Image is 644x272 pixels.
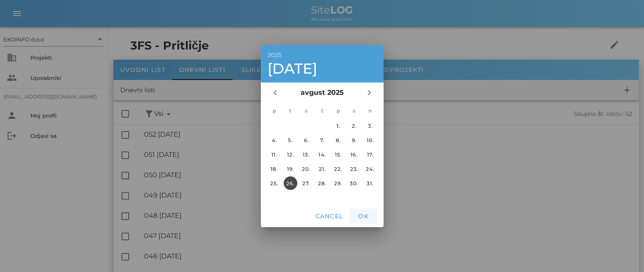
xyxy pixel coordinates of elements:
button: 10. [363,133,377,147]
div: 12. [283,151,297,157]
div: 15. [331,151,345,157]
div: 20. [299,165,313,172]
button: 18. [267,162,281,176]
div: 19. [283,165,297,172]
i: chevron_right [364,88,374,98]
button: 30. [347,176,361,190]
button: 11. [267,148,281,161]
iframe: Chat Widget [602,231,644,272]
th: s [299,104,314,118]
button: 13. [299,148,313,161]
div: 9. [347,137,361,143]
button: avgust 2025 [297,84,347,101]
div: 14. [315,151,329,157]
button: 22. [331,162,345,176]
div: 4. [267,137,281,143]
button: 17. [363,148,377,161]
div: 27. [299,180,313,186]
div: 1. [331,122,345,129]
div: 26. [283,180,297,186]
button: 1. [331,119,345,132]
button: 9. [347,133,361,147]
button: 8. [331,133,345,147]
button: 26. [283,176,297,190]
button: 27. [299,176,313,190]
div: 11. [267,151,281,157]
div: 31. [363,180,377,186]
div: 8. [331,137,345,143]
button: 7. [315,133,329,147]
button: 19. [283,162,297,176]
th: p [330,104,345,118]
button: 6. [299,133,313,147]
th: n [362,104,378,118]
th: t [282,104,298,118]
button: OK [350,209,377,224]
div: 7. [315,137,329,143]
th: p [267,104,282,118]
button: 21. [315,162,329,176]
button: 28. [315,176,329,190]
button: 5. [283,133,297,147]
button: 15. [331,148,345,161]
div: 5. [283,137,297,143]
div: 25. [267,180,281,186]
button: Cancel [311,209,346,224]
button: 2. [347,119,361,132]
button: 23. [347,162,361,176]
div: 28. [315,180,329,186]
div: 21. [315,165,329,172]
button: 25. [267,176,281,190]
div: 22. [331,165,345,172]
div: 29. [331,180,345,186]
button: Naslednji mesec [362,85,377,100]
div: 2025 [268,52,377,58]
div: 23. [347,165,361,172]
div: 24. [363,165,377,172]
button: 14. [315,148,329,161]
button: 29. [331,176,345,190]
i: chevron_left [270,88,280,98]
div: [DATE] [268,61,377,76]
button: 31. [363,176,377,190]
span: Cancel [315,212,343,220]
button: 3. [363,119,377,132]
th: č [315,104,330,118]
div: 2. [347,122,361,129]
button: 24. [363,162,377,176]
div: 10. [363,137,377,143]
div: 6. [299,137,313,143]
th: s [346,104,362,118]
div: Pripomoček za klepet [602,231,644,272]
button: 16. [347,148,361,161]
div: 18. [267,165,281,172]
div: 30. [347,180,361,186]
div: 13. [299,151,313,157]
div: 16. [347,151,361,157]
button: 4. [267,133,281,147]
div: 3. [363,122,377,129]
span: OK [353,212,373,220]
button: Prejšnji mesec [268,85,283,100]
div: 17. [363,151,377,157]
button: 12. [283,148,297,161]
button: 20. [299,162,313,176]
